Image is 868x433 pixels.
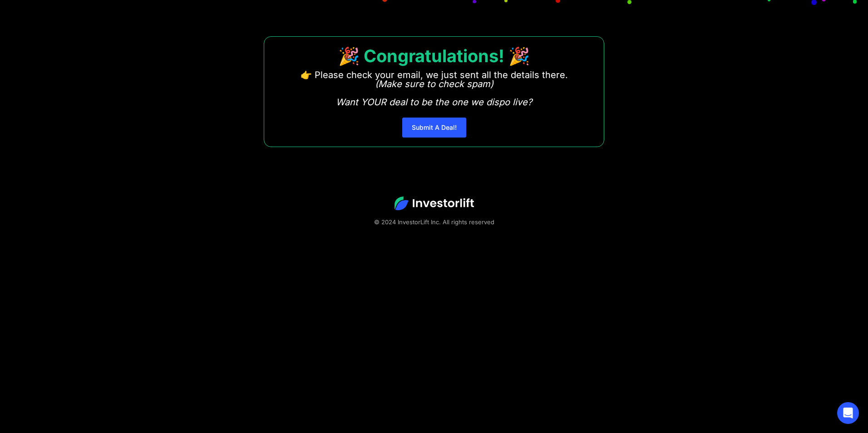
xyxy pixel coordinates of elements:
em: (Make sure to check spam) Want YOUR deal to be the one we dispo live? [336,79,532,108]
p: 👉 Please check your email, we just sent all the details there. ‍ [301,70,568,107]
div: Open Intercom Messenger [837,402,859,424]
strong: 🎉 Congratulations! 🎉 [338,45,530,66]
a: Submit A Deal! [402,118,466,138]
div: © 2024 InvestorLift Inc. All rights reserved [32,217,836,226]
